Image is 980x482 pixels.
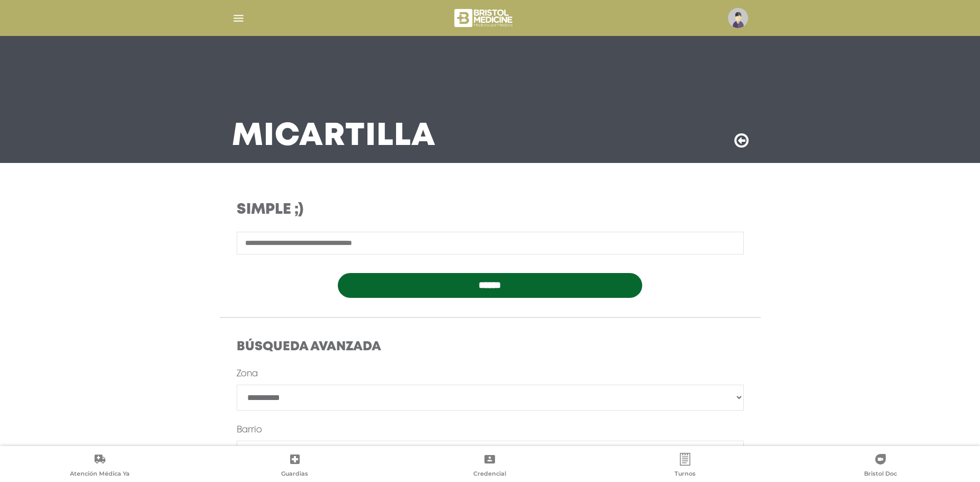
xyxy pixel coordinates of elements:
[237,424,262,436] label: Barrio
[588,453,783,480] a: Turnos
[197,453,393,480] a: Guardias
[232,12,245,25] img: Cober_menu-lines-white.svg
[2,453,197,480] a: Atención Médica Ya
[392,453,588,480] a: Credencial
[728,8,748,28] img: profile-placeholder.svg
[237,368,258,380] label: Zona
[864,470,897,479] span: Bristol Doc
[675,470,696,479] span: Turnos
[281,470,308,479] span: Guardias
[70,470,130,479] span: Atención Médica Ya
[473,470,506,479] span: Credencial
[453,5,516,31] img: bristol-medicine-blanco.png
[237,201,558,219] h3: Simple ;)
[232,123,436,150] h3: Mi Cartilla
[783,453,978,480] a: Bristol Doc
[237,340,744,355] h4: Búsqueda Avanzada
